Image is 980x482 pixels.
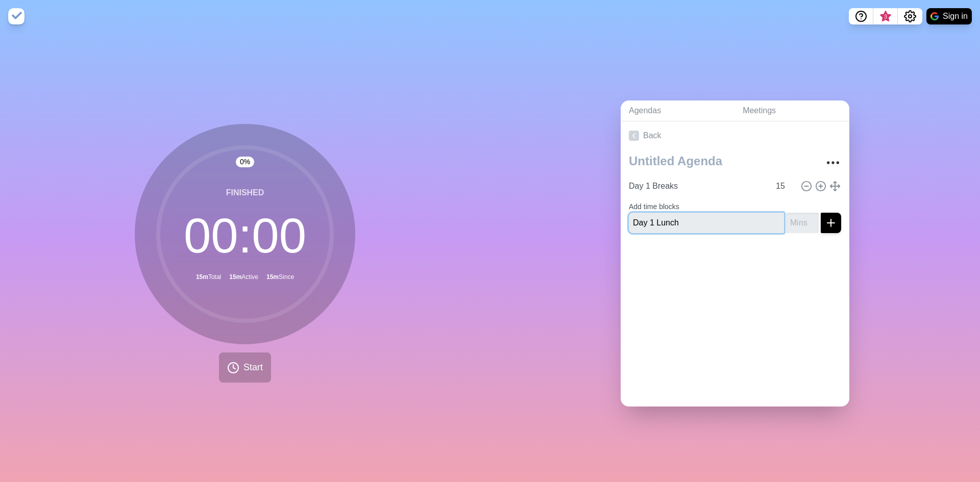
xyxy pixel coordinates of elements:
[243,361,263,374] span: Start
[734,100,849,121] a: Meetings
[772,176,796,196] input: Mins
[629,202,679,211] label: Add time blocks
[881,13,890,21] span: 3
[786,213,819,233] input: Mins
[629,213,784,233] input: Name
[219,352,271,383] button: Start
[823,153,843,173] button: More
[926,8,972,24] button: Sign in
[930,12,939,20] img: google logo
[621,100,734,121] a: Agendas
[849,8,873,24] button: Help
[625,176,770,196] input: Name
[898,8,922,24] button: Settings
[621,121,849,150] a: Back
[873,8,898,24] button: What’s new
[8,8,24,24] img: timeblocks logo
